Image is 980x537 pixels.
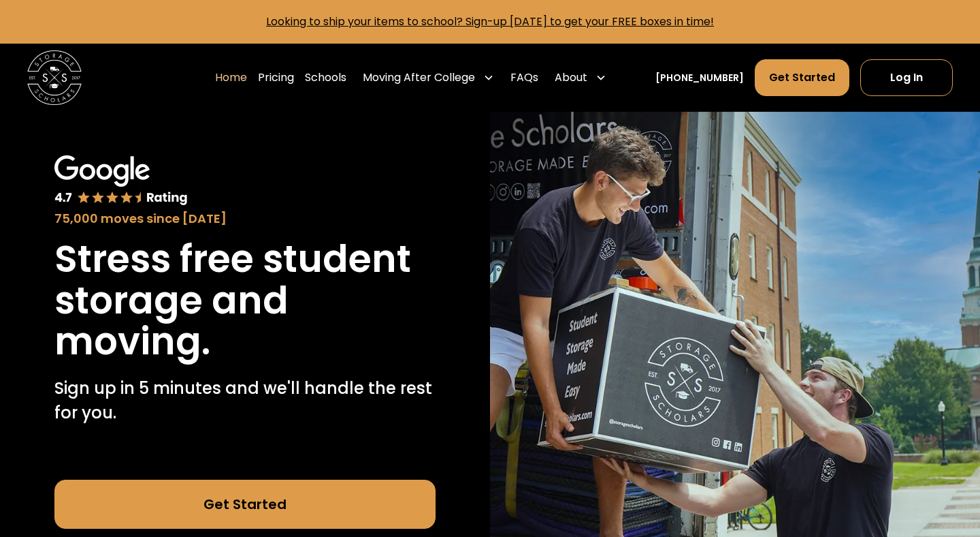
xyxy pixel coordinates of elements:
p: Sign up in 5 minutes and we'll handle the rest for you. [54,376,436,425]
a: Looking to ship your items to school? Sign-up [DATE] to get your FREE boxes in time! [266,14,714,29]
a: Get Started [54,480,436,529]
img: Storage Scholars main logo [27,50,82,105]
a: Log In [860,59,953,96]
h1: Stress free student storage and moving. [54,239,436,363]
a: Get Started [755,59,849,96]
div: Moving After College [357,59,500,97]
a: [PHONE_NUMBER] [655,71,744,85]
div: 75,000 moves since [DATE] [54,209,436,228]
img: Google 4.7 star rating [54,155,188,206]
div: About [549,59,612,97]
a: FAQs [510,59,538,97]
div: About [555,70,587,86]
div: Moving After College [363,70,475,86]
a: Home [215,59,247,97]
a: Schools [305,59,346,97]
a: Pricing [258,59,294,97]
